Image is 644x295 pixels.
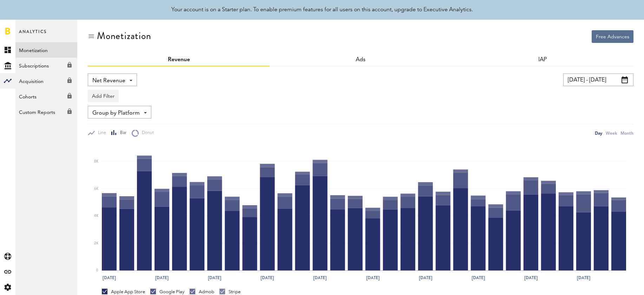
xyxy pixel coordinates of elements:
a: Cohorts [15,89,77,104]
a: Monetization [15,42,77,58]
button: Add Filter [88,90,119,102]
span: Net Revenue [92,75,125,87]
span: Bar [117,130,126,136]
span: Group by Platform [92,107,140,119]
text: [DATE] [208,275,221,281]
div: Monetization [97,30,151,41]
div: Week [606,129,617,137]
div: Apple App Store [102,289,145,295]
text: 0 [96,269,98,272]
div: Month [620,129,633,137]
text: [DATE] [366,275,380,281]
text: 8K [94,160,99,163]
span: Analytics [19,27,47,42]
text: 2K [94,242,99,245]
a: IAP [538,57,547,63]
div: Your account is on a Starter plan. To enable premium features for all users on this account, upgr... [171,6,473,14]
text: [DATE] [155,275,169,281]
a: Custom Reports [15,104,77,120]
text: [DATE] [313,275,327,281]
text: [DATE] [577,275,590,281]
text: [DATE] [419,275,432,281]
div: Admob [190,289,214,295]
text: 6K [94,187,99,191]
a: Subscriptions [15,58,77,73]
a: Revenue [168,57,190,63]
text: [DATE] [261,275,274,281]
text: [DATE] [103,275,116,281]
div: Day [595,129,602,137]
span: Line [95,130,106,136]
a: Acquisition [15,73,77,89]
span: Donut [139,130,154,136]
text: [DATE] [472,275,485,281]
button: Free Advances [592,30,633,43]
a: Ads [356,57,366,63]
iframe: Открывает виджет для поиска дополнительной информации [578,274,637,291]
text: [DATE] [524,275,538,281]
div: Stripe [219,289,241,295]
text: 4K [94,214,99,218]
div: Google Play [150,289,184,295]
